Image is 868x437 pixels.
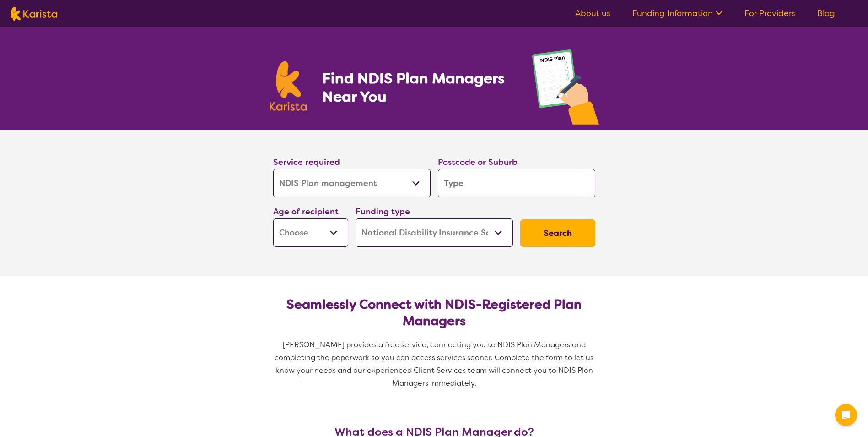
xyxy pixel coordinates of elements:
[632,8,722,19] a: Funding Information
[322,69,513,106] h1: Find NDIS Plan Managers Near You
[356,206,410,217] label: Funding type
[273,157,340,168] label: Service required
[744,8,795,19] a: For Providers
[270,61,307,111] img: Karista logo
[520,219,595,247] button: Search
[438,157,518,168] label: Postcode or Suburb
[532,49,599,130] img: plan-management
[817,8,835,19] a: Blog
[438,169,595,197] input: Type
[280,296,588,329] h2: Seamlessly Connect with NDIS-Registered Plan Managers
[11,7,57,21] img: Karista logo
[273,206,339,217] label: Age of recipient
[575,8,610,19] a: About us
[275,340,595,388] span: [PERSON_NAME] provides a free service, connecting you to NDIS Plan Managers and completing the pa...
